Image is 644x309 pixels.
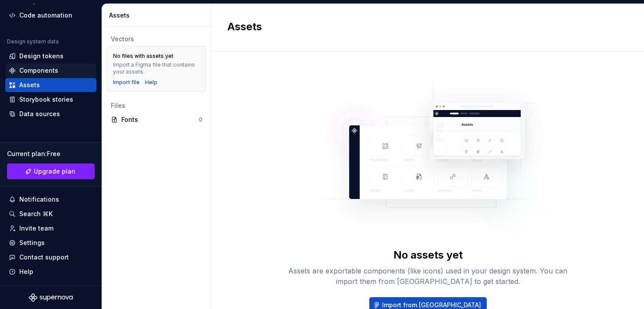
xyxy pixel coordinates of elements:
[5,64,96,78] a: Components
[29,293,73,302] svg: Supernova Logo
[393,248,463,262] div: No assets yet
[111,35,202,43] div: Vectors
[5,207,96,221] button: Search ⌘K
[5,49,96,63] a: Design tokens
[227,20,618,34] h2: Assets
[7,163,95,179] a: Upgrade plan
[19,224,53,233] div: Invite team
[19,210,53,218] div: Search ⌘K
[19,195,59,204] div: Notifications
[5,221,96,235] a: Invite team
[5,250,96,264] button: Contact support
[19,11,72,20] div: Code automation
[5,265,96,279] button: Help
[19,110,60,118] div: Data sources
[7,38,59,45] div: Design system data
[107,113,206,127] a: Fonts0
[5,236,96,250] a: Settings
[113,53,173,60] div: No files with assets yet
[113,61,200,75] div: Import a Figma file that contains your assets.
[199,116,202,123] div: 0
[5,78,96,92] a: Assets
[5,8,96,22] a: Code automation
[145,79,157,86] a: Help
[288,266,568,287] div: Assets are exportable components (like icons) used in your design system. You can import them fro...
[19,66,58,75] div: Components
[19,238,45,247] div: Settings
[34,167,75,176] span: Upgrade plan
[19,253,69,262] div: Contact support
[111,101,202,110] div: Files
[19,52,64,60] div: Design tokens
[7,149,95,158] div: Current plan : Free
[19,81,40,89] div: Assets
[5,192,96,206] button: Notifications
[19,95,73,104] div: Storybook stories
[5,92,96,107] a: Storybook stories
[5,107,96,121] a: Data sources
[113,79,140,86] button: Import file
[109,11,208,20] div: Assets
[19,267,33,276] div: Help
[121,115,199,124] div: Fonts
